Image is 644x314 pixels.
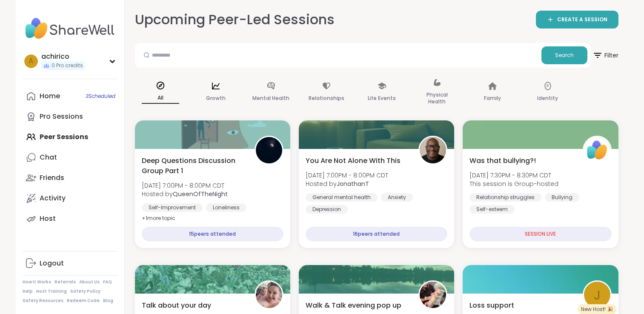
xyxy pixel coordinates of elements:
p: Life Events [368,93,396,103]
p: Physical Health [418,90,456,107]
span: Talk about your day [142,300,211,311]
span: [DATE] 7:00PM - 8:00PM CDT [306,171,388,180]
a: Help [23,288,33,294]
span: Walk & Talk evening pop up [306,300,401,311]
a: Activity [23,188,117,208]
span: Loss support [469,300,514,311]
a: Host [23,208,117,229]
a: Blog [103,298,113,304]
img: ShareWell [584,137,610,163]
div: Self-esteem [469,205,515,214]
a: Home3Scheduled [23,86,117,106]
a: FAQ [103,279,112,285]
p: Family [484,93,501,103]
div: Home [40,91,60,101]
span: [DATE] 7:30PM - 8:30PM CDT [469,171,558,180]
span: Hosted by [306,180,388,188]
a: Safety Policy [70,288,100,294]
span: You Are Not Alone With This [306,156,401,166]
div: 15 peers attended [142,227,283,241]
a: Logout [23,253,117,274]
span: Filter [592,45,618,66]
div: Relationship struggles [469,193,541,202]
img: QueenOfTheNight [256,137,282,163]
a: Chat [23,147,117,168]
img: ShareWell Nav Logo [23,14,117,43]
span: a [29,56,33,67]
span: CREATE A SESSION [557,16,607,23]
div: 16 peers attended [306,227,447,241]
div: Bullying [545,193,579,202]
p: Relationships [309,93,344,103]
div: Depression [306,205,348,214]
div: Friends [40,173,64,183]
a: About Us [79,279,100,285]
button: Filter [592,43,618,68]
img: Sunnyt [420,282,446,308]
p: Mental Health [252,93,289,103]
p: Identity [537,93,558,103]
div: Pro Sessions [40,112,83,121]
span: This session is Group-hosted [469,180,558,188]
p: Growth [206,93,226,103]
img: Shay2Olivia [256,282,282,308]
a: Referrals [54,279,76,285]
span: Search [555,51,574,59]
span: [DATE] 7:00PM - 8:00PM CDT [142,181,228,190]
a: Redeem Code [67,298,100,304]
a: Friends [23,168,117,188]
div: Host [40,214,56,223]
span: j [594,285,601,305]
p: All [142,93,179,104]
b: JonathanT [337,180,369,188]
div: Chat [40,153,57,162]
span: Was that bullying?! [469,156,536,166]
div: Logout [40,259,64,268]
a: Pro Sessions [23,106,117,127]
a: Safety Resources [23,298,63,304]
div: Anxiety [381,193,413,202]
a: How It Works [23,279,51,285]
h2: Upcoming Peer-Led Sessions [135,10,335,29]
div: SESSION LIVE [469,227,611,241]
div: Loneliness [206,203,246,212]
span: 3 Scheduled [86,93,115,100]
img: JonathanT [420,137,446,163]
span: 0 Pro credits [52,62,83,69]
button: Search [541,46,587,64]
span: Deep Questions Discussion Group Part 1 [142,156,245,176]
div: General mental health [306,193,378,202]
div: Activity [40,194,66,203]
a: CREATE A SESSION [536,11,618,29]
b: QueenOfTheNight [173,190,228,198]
a: Host Training [36,288,67,294]
span: Hosted by [142,190,228,198]
div: achirico [41,52,85,61]
div: Self-Improvement [142,203,203,212]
